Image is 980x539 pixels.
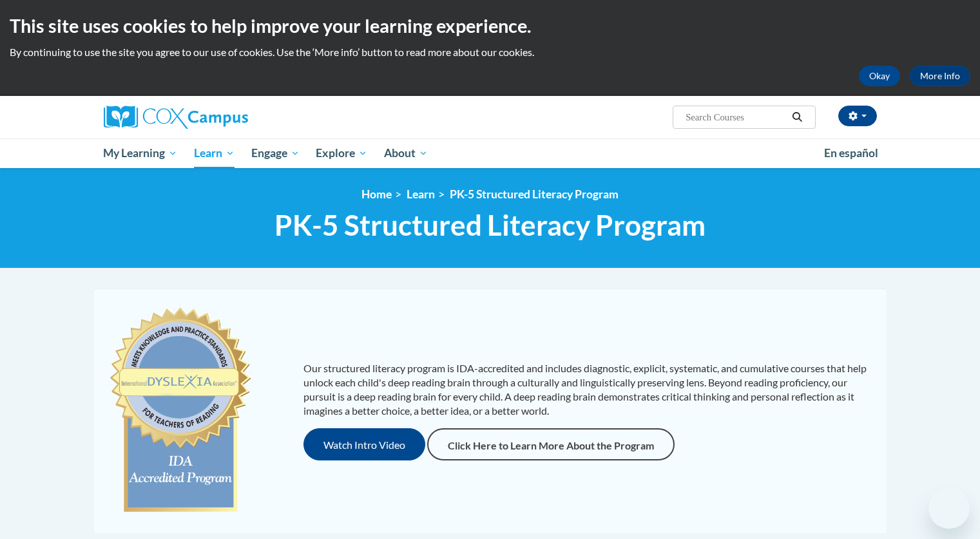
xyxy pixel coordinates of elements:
span: About [384,146,428,161]
button: Search [787,109,807,125]
button: Okay [859,66,900,86]
p: By continuing to use the site you agree to our use of cookies. Use the ‘More info’ button to read... [10,45,970,59]
span: En español [824,146,878,160]
a: About [376,138,436,168]
input: Search Courses [684,109,787,125]
a: Home [361,187,392,201]
img: c477cda6-e343-453b-bfce-d6f9e9818e1c.png [107,301,255,520]
span: Engage [251,146,300,161]
a: My Learning [95,138,186,168]
a: Engage [243,138,308,168]
img: Cox Campus [104,106,248,129]
a: More Info [910,66,970,86]
a: Learn [407,187,435,201]
span: My Learning [103,146,177,161]
button: Watch Intro Video [303,428,425,460]
div: Main menu [84,138,896,168]
a: Click Here to Learn More About the Program [427,428,675,460]
p: Our structured literacy program is IDA-accredited and includes diagnostic, explicit, systematic, ... [303,361,874,418]
a: Explore [307,138,376,168]
a: PK-5 Structured Literacy Program [450,187,619,201]
iframe: Button to launch messaging window [928,487,970,529]
button: Account Settings [838,106,877,126]
span: PK-5 Structured Literacy Program [274,208,706,242]
a: Cox Campus [104,106,349,129]
span: Learn [194,146,235,161]
span: Explore [316,146,367,161]
a: Learn [186,138,243,168]
a: En español [816,140,887,167]
h2: This site uses cookies to help improve your learning experience. [10,13,970,39]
